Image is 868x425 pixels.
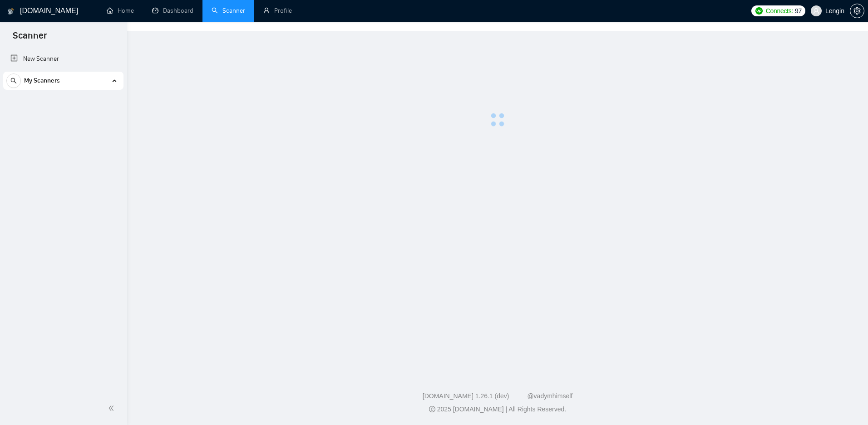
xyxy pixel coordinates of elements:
a: New Scanner [10,50,116,68]
span: search [7,78,20,84]
span: My Scanners [24,72,60,90]
div: 2025 [DOMAIN_NAME] | All Rights Reserved. [134,405,861,414]
li: New Scanner [3,50,123,68]
a: [DOMAIN_NAME] 1.26.1 (dev) [423,392,509,400]
span: double-left [108,404,117,413]
a: @vadymhimself [527,392,572,400]
button: search [6,73,21,88]
span: Scanner [5,29,54,48]
li: My Scanners [3,72,123,93]
span: copyright [429,406,435,412]
iframe: Intercom live chat [837,394,859,416]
